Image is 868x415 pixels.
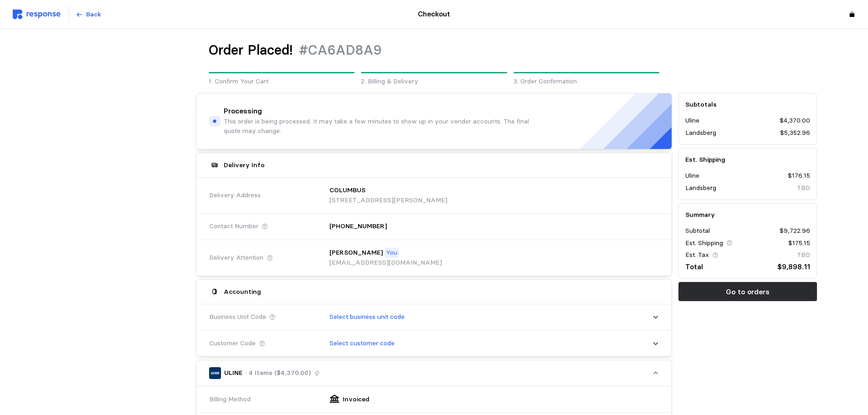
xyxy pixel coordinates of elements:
p: [EMAIL_ADDRESS][DOMAIN_NAME] [329,258,442,268]
button: Go to orders [678,282,817,301]
p: [PHONE_NUMBER] [329,221,387,231]
p: $9,722.96 [780,226,810,236]
p: TBD [797,183,810,193]
p: $9,898.11 [777,261,810,272]
p: Subtotal [685,226,710,236]
span: Customer Code [209,338,256,348]
p: Est. Tax [685,250,709,260]
p: $4,370.00 [780,116,810,126]
p: $176.15 [788,171,810,181]
p: Select customer code [329,338,395,348]
h5: Delivery Info [224,160,265,170]
p: ULINE [224,368,242,378]
button: ULINE· 4 Items ($4,370.00) [196,360,672,386]
p: This order is being processed. It may take a few minutes to show up in your vendor accounts. The ... [224,117,547,136]
p: [STREET_ADDRESS][PERSON_NAME] [329,195,447,205]
p: Uline [685,116,699,126]
p: Est. Shipping [685,238,723,248]
p: Landsberg [685,183,716,193]
h5: Subtotals [685,100,810,109]
p: Uline [685,171,699,181]
p: Go to orders [726,286,770,297]
span: Billing Method [209,395,251,405]
p: · 4 Items ($4,370.00) [246,368,311,378]
h1: Order Placed! [209,41,293,59]
h5: Summary [685,210,810,220]
span: Delivery Address [209,190,261,200]
h1: #CA6AD8A9 [299,41,382,59]
p: COLUMBUS [329,185,365,195]
button: Back [71,6,106,23]
p: 3. Order Confirmation [514,77,659,87]
p: 2. Billing & Delivery [361,77,507,87]
h4: Checkout [418,9,450,20]
p: Back [86,10,101,20]
p: $5,352.96 [780,128,810,138]
span: Business Unit Code [209,312,266,322]
span: Delivery Attention [209,253,263,263]
img: svg%3e [13,10,61,19]
p: Select business unit code [329,312,405,322]
p: You [386,248,397,258]
p: 1. Confirm Your Cart [209,77,354,87]
p: $175.15 [788,238,810,248]
p: Invoiced [343,395,370,405]
p: Total [685,261,703,272]
span: Contact Number [209,221,258,231]
h5: Est. Shipping [685,155,810,164]
p: TBD [797,250,810,260]
h5: Accounting [224,287,261,297]
p: [PERSON_NAME] [329,248,383,258]
h4: Processing [224,106,262,117]
p: Landsberg [685,128,716,138]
